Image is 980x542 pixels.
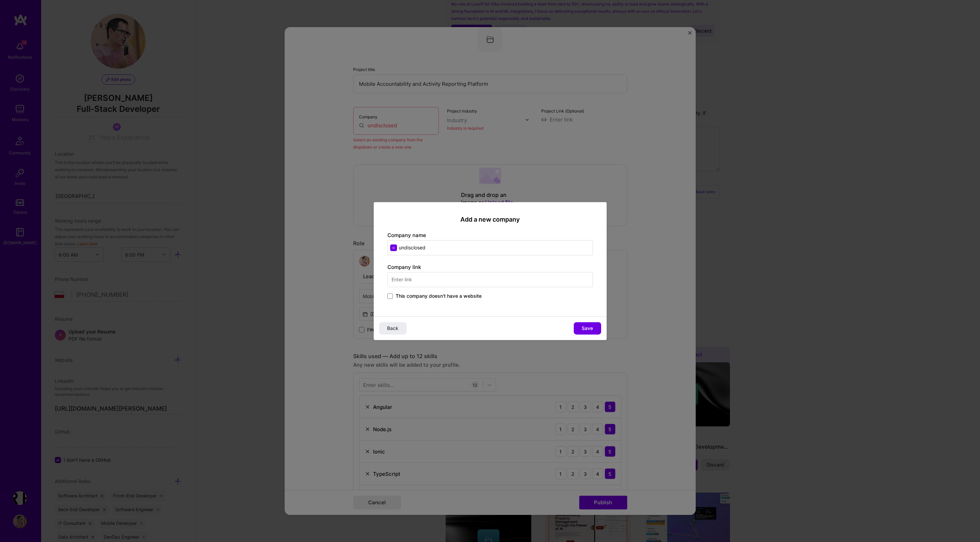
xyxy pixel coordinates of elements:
label: Company link [387,264,421,270]
span: Save [582,325,593,332]
button: Save [574,322,601,334]
label: Company name [387,232,426,238]
h2: Add a new company [387,216,593,223]
span: Back [387,325,398,332]
button: Back [379,322,407,334]
input: Enter name [387,240,593,255]
input: Enter link [387,272,593,287]
span: This company doesn't have a website [396,293,482,299]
